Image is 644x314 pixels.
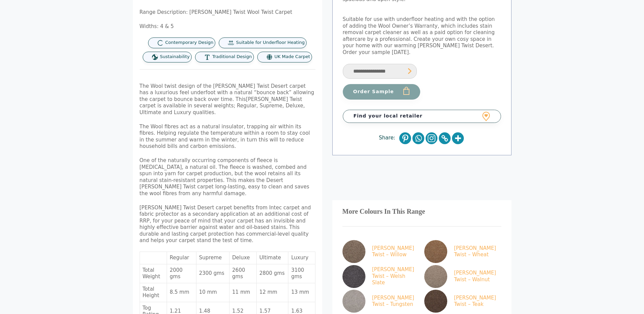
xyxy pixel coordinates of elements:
[275,54,310,60] span: UK Made Carpet
[160,54,190,60] span: Sustainability
[424,290,499,313] a: [PERSON_NAME] Twist – Teak
[140,264,167,283] td: Total Weight
[140,283,167,302] td: Total Height
[342,290,365,313] img: Tomkinson Twist Tungsten
[167,252,196,264] td: Regular
[399,132,411,144] a: Pinterest
[140,205,315,244] p: [PERSON_NAME] Twist Desert carpet benefits from Intec carpet and fabric protector as a secondary ...
[288,283,315,302] td: 13 mm
[343,84,420,100] button: Order Sample
[196,252,230,264] td: Supreme
[439,132,451,144] a: Copy Link
[424,265,447,288] img: Tomkinson Twist - Walnut
[140,157,309,197] span: One of the naturally occurring components of fleece is [MEDICAL_DATA], a natural oil. The fleece ...
[140,96,305,115] span: [PERSON_NAME] Twist carpet is available in several weights; Regular, Supreme, Deluxe, Ultimate an...
[140,9,315,16] p: Range Description: [PERSON_NAME] Twist Wool Twist Carpet
[343,16,501,56] p: Suitable for use with underfloor heating and with the option of adding the Wool Owner’s Warranty,...
[412,132,424,144] a: Whatsapp
[379,135,399,141] span: Share:
[424,265,499,288] a: [PERSON_NAME] Twist – Walnut
[288,264,315,283] td: 3100 gms
[165,40,214,46] span: Contemporary Design
[196,283,230,302] td: 10 mm
[342,210,501,213] h3: More Colours In This Range
[140,124,315,150] p: The Wool fibres act as a natural insulator, trapping air within its fibres. Helping regulate the ...
[424,240,499,263] a: [PERSON_NAME] Twist – Wheat
[426,132,437,144] a: Instagram
[424,290,447,313] img: Tomkinson Twist - Teak
[342,265,417,288] a: [PERSON_NAME] Twist – Welsh Slate
[196,264,230,283] td: 2300 gms
[230,264,257,283] td: 2600 gms
[257,252,288,264] td: Ultimate
[343,110,501,123] a: Find your local retailer
[342,290,417,313] a: [PERSON_NAME] Twist – Tungsten
[167,264,196,283] td: 2000 gms
[140,23,315,30] p: Widths: 4 & 5
[167,283,196,302] td: 8.5 mm
[230,283,257,302] td: 11 mm
[257,283,288,302] td: 12 mm
[257,264,288,283] td: 2800 gms
[230,252,257,264] td: Deluxe
[236,40,305,46] span: Suitable for Underfloor Heating
[424,240,447,263] img: Tomkinson Twist - Wheat
[342,240,365,263] img: Tomkinson Twist Willow
[140,83,315,116] p: The Wool twist design of the [PERSON_NAME] Twist Desert carpet has a luxurious feel underfoot wit...
[212,54,252,60] span: Traditional Design
[288,252,315,264] td: Luxury
[342,240,417,263] a: [PERSON_NAME] Twist – Willow
[342,265,365,288] img: Tomkinson Twist Welsh Slate
[452,132,464,144] a: More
